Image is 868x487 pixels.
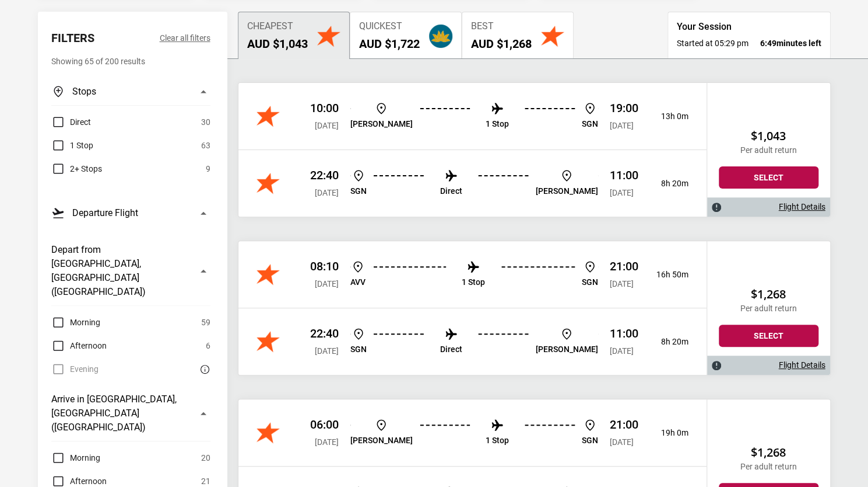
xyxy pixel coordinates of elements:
div: Flight Details [707,356,830,375]
h2: Filters [51,31,94,45]
h2: AUD $1,268 [471,37,532,51]
div: Jetstar 08:10 [DATE] AVV 1 Stop SGN 21:00 [DATE] 16h 50mJetstar 22:40 [DATE] SGN Direct [PERSON_N... [238,241,707,375]
span: [DATE] [315,121,339,130]
span: Best [471,21,532,32]
p: SGN [582,436,598,446]
p: [PERSON_NAME] [350,436,413,446]
span: 59 [201,315,210,329]
span: [DATE] [610,346,634,356]
h3: Departure Flight [72,206,138,220]
p: 8h 20m [648,337,688,347]
p: [PERSON_NAME] [350,119,413,129]
button: Depart from [GEOGRAPHIC_DATA], [GEOGRAPHIC_DATA] ([GEOGRAPHIC_DATA]) [51,236,210,306]
span: 30 [201,115,210,129]
p: 21:00 [610,418,638,432]
p: 21:00 [610,259,638,273]
button: Clear all filters [160,31,210,45]
button: Select [719,325,818,347]
label: Morning [51,451,100,465]
p: 22:40 [310,326,339,340]
h3: Depart from [GEOGRAPHIC_DATA], [GEOGRAPHIC_DATA] ([GEOGRAPHIC_DATA]) [51,243,189,299]
span: [DATE] [315,346,339,356]
span: 2+ Stops [70,162,102,176]
img: Jetstar [256,263,280,286]
p: Showing 65 of 200 results [51,54,210,68]
span: Morning [70,315,100,329]
p: 10:00 [310,101,339,115]
p: 06:00 [310,418,339,432]
p: 16h 50m [648,270,688,280]
label: 1 Stop [51,138,93,152]
p: Direct [440,186,462,196]
h2: $1,268 [719,446,818,460]
button: Stops [51,78,210,106]
h2: AUD $1,043 [247,37,308,51]
span: [DATE] [610,121,634,130]
span: 63 [201,138,210,152]
a: Flight Details [779,360,825,370]
p: 22:40 [310,168,339,182]
p: SGN [582,277,598,287]
span: Quickest [359,21,420,32]
p: 1 Stop [462,277,485,287]
p: 8h 20m [648,179,688,189]
p: [PERSON_NAME] [536,186,598,196]
img: Jetstar [256,330,280,353]
span: Cheapest [247,21,308,32]
strong: minutes left [760,37,821,49]
span: [DATE] [315,437,339,447]
span: 6 [206,339,210,353]
h3: Your Session [677,21,821,33]
span: 20 [201,451,210,465]
label: Morning [51,315,100,329]
img: Jetstar [256,105,280,128]
p: AVV [350,277,366,287]
span: Morning [70,451,100,465]
button: There are currently no flights matching this search criteria. Try removing some search filters. [196,362,210,376]
label: 2+ Stops [51,162,102,176]
h3: Arrive in [GEOGRAPHIC_DATA], [GEOGRAPHIC_DATA] ([GEOGRAPHIC_DATA]) [51,392,189,434]
span: [DATE] [610,437,634,447]
p: 11:00 [610,326,638,340]
span: Afternoon [70,339,107,353]
h3: Stops [72,85,96,99]
span: 6:49 [760,39,776,48]
span: Started at 05:29 pm [677,37,748,49]
p: 08:10 [310,259,339,273]
p: Per adult return [719,462,818,472]
p: Per adult return [719,304,818,314]
h2: $1,268 [719,287,818,301]
span: [DATE] [610,279,634,288]
div: Jetstar 10:00 [DATE] [PERSON_NAME] 1 Stop SGN 19:00 [DATE] 13h 0mJetstar 22:40 [DATE] SGN Direct ... [238,83,707,217]
label: Direct [51,115,91,129]
a: Flight Details [779,202,825,212]
button: Departure Flight [51,199,210,227]
p: Direct [440,345,462,354]
p: 13h 0m [648,112,688,121]
span: Direct [70,115,91,129]
span: [DATE] [315,188,339,197]
button: Arrive in [GEOGRAPHIC_DATA], [GEOGRAPHIC_DATA] ([GEOGRAPHIC_DATA]) [51,385,210,441]
h2: AUD $1,722 [359,37,420,51]
label: Afternoon [51,339,107,353]
span: [DATE] [315,279,339,288]
p: 11:00 [610,168,638,182]
p: SGN [350,345,367,354]
p: 1 Stop [486,119,509,129]
p: 1 Stop [486,436,509,446]
span: 9 [206,162,210,176]
p: Per adult return [719,145,818,155]
p: 19h 0m [648,428,688,438]
img: Jetstar [256,421,280,444]
span: [DATE] [610,188,634,197]
p: SGN [350,186,367,196]
div: Flight Details [707,197,830,217]
h2: $1,043 [719,129,818,143]
img: Jetstar [256,172,280,195]
p: 19:00 [610,101,638,115]
button: Select [719,166,818,189]
p: [PERSON_NAME] [536,345,598,354]
p: SGN [582,119,598,129]
span: 1 Stop [70,138,93,152]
